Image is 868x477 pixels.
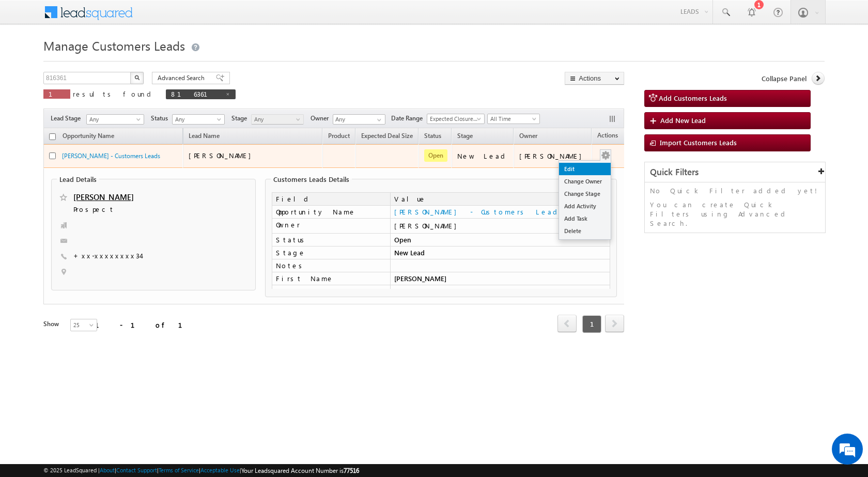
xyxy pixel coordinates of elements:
[70,319,97,331] a: 25
[116,467,157,473] a: Contact Support
[251,114,304,125] a: Any
[73,89,155,98] span: results found
[141,318,188,332] em: Start Chat
[650,200,820,228] p: You can create Quick Filters using Advanced Search.
[394,221,606,230] div: [PERSON_NAME]
[73,251,141,261] span: +xx-xxxxxxxx34
[57,175,99,183] legend: Lead Details
[660,138,737,147] span: Import Customers Leads
[427,114,481,124] span: Expected Closure Date
[559,225,611,237] a: Delete
[43,37,185,54] span: Manage Customers Leads
[592,130,623,143] span: Actions
[371,115,384,125] a: Show All Items
[559,200,611,212] a: Add Activity
[43,319,62,329] div: Show
[272,206,390,219] td: Opportunity Name
[252,115,301,124] span: Any
[424,149,447,162] span: Open
[582,315,601,333] span: 1
[49,89,65,98] span: 1
[559,188,611,200] a: Change Stage
[557,316,577,332] a: prev
[73,205,198,215] span: Prospect
[272,247,390,259] td: Stage
[311,114,333,123] span: Owner
[391,114,427,123] span: Date Range
[13,96,189,310] textarea: Type your message and hit 'Enter'
[559,175,611,188] a: Change Owner
[43,466,359,475] span: © 2025 LeadSquared | | | | |
[95,319,195,331] div: 1 - 1 of 1
[452,130,478,144] a: Stage
[559,212,611,225] a: Add Task
[169,5,194,30] div: Minimize live chat window
[762,74,807,83] span: Collapse Panel
[557,315,577,332] span: prev
[394,207,568,216] a: [PERSON_NAME] - Customers Leads
[49,133,56,140] input: Check all records
[57,130,119,144] a: Opportunity Name
[231,114,251,123] span: Stage
[272,285,390,298] td: Opportunity ID
[18,54,43,68] img: d_60004797649_company_0_60004797649
[241,467,359,474] span: Your Leadsquared Account Number is
[158,73,208,83] span: Advanced Search
[660,116,706,125] span: Add New Lead
[457,151,509,161] div: New Lead
[390,285,610,298] td: 816361
[62,152,160,160] a: [PERSON_NAME] - Customers Leads
[390,247,610,259] td: New Lead
[272,192,390,206] td: Field
[605,316,624,332] a: next
[272,219,390,234] td: Owner
[172,114,225,125] a: Any
[271,175,352,183] legend: Customers Leads Details
[173,115,222,124] span: Any
[457,132,473,140] span: Stage
[519,151,587,161] div: [PERSON_NAME]
[605,315,624,332] span: next
[200,467,240,473] a: Acceptable Use
[159,467,199,473] a: Terms of Service
[344,467,359,474] span: 77516
[171,89,220,98] span: 816361
[272,272,390,285] td: First Name
[419,130,446,144] a: Status
[645,162,825,182] div: Quick Filters
[390,272,610,285] td: [PERSON_NAME]
[183,130,225,144] span: Lead Name
[151,114,172,123] span: Status
[390,192,610,206] td: Value
[272,259,390,272] td: Notes
[87,115,141,124] span: Any
[51,114,85,123] span: Lead Stage
[71,320,98,330] span: 25
[63,132,114,140] span: Opportunity Name
[73,192,134,202] a: [PERSON_NAME]
[488,114,537,124] span: All Time
[519,132,537,140] span: Owner
[134,75,139,80] img: Search
[390,234,610,247] td: Open
[189,151,256,160] span: [PERSON_NAME]
[100,467,115,473] a: About
[86,114,144,125] a: Any
[565,72,624,85] button: Actions
[361,132,413,140] span: Expected Deal Size
[356,130,418,144] a: Expected Deal Size
[659,94,727,102] span: Add Customers Leads
[328,132,350,140] span: Product
[559,163,611,175] a: Edit
[487,114,540,124] a: All Time
[650,186,820,195] p: No Quick Filter added yet!
[272,234,390,247] td: Status
[427,114,485,124] a: Expected Closure Date
[54,54,174,68] div: Chat with us now
[333,114,385,125] input: Type to Search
